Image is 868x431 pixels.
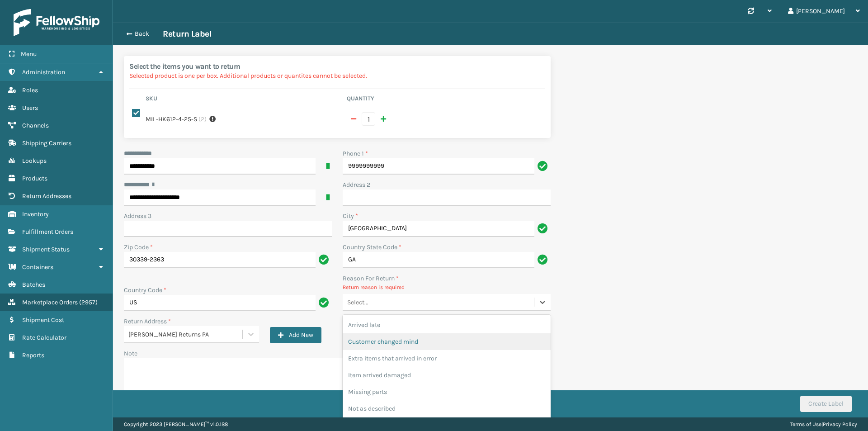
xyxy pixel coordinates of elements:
[163,28,212,39] h3: Return Label
[124,350,137,357] label: Note
[22,228,73,236] span: Fulfillment Orders
[121,30,163,38] button: Back
[22,298,78,306] span: Marketplace Orders
[124,211,151,221] label: Address 3
[823,421,857,427] a: Privacy Policy
[344,95,545,105] th: Quantity
[22,175,47,182] span: Products
[198,114,207,124] span: ( 2 )
[143,95,344,105] th: Sku
[22,122,49,129] span: Channels
[124,317,171,326] label: Return Address
[800,396,852,412] button: Create Label
[129,71,545,81] p: Selected product is one per box. Additional products or quantites cannot be selected.
[14,9,99,36] img: logo
[22,68,65,76] span: Administration
[343,384,551,400] div: Missing parts
[343,333,551,350] div: Customer changed mind
[22,281,45,289] span: Batches
[22,192,71,200] span: Return Addresses
[343,317,551,333] div: Arrived late
[343,350,551,367] div: Extra items that arrived in error
[22,351,44,359] span: Reports
[790,417,857,431] div: |
[22,246,70,253] span: Shipment Status
[270,327,321,343] button: Add New
[343,274,399,283] label: Reason For Return
[124,285,166,295] label: Country Code
[128,330,243,339] div: [PERSON_NAME] Returns PA
[22,263,53,271] span: Containers
[343,242,401,252] label: Country State Code
[343,367,551,384] div: Item arrived damaged
[343,211,358,221] label: City
[22,157,47,165] span: Lookups
[146,114,197,124] label: MIL-HK612-4-25-S
[22,139,71,147] span: Shipping Carriers
[124,417,228,431] p: Copyright 2023 [PERSON_NAME]™ v 1.0.188
[347,298,368,307] div: Select...
[343,149,368,158] label: Phone 1
[343,283,551,291] p: Return reason is required
[22,334,66,341] span: Rate Calculator
[129,62,545,71] h2: Select the items you want to return
[22,316,64,324] span: Shipment Cost
[343,180,370,189] label: Address 2
[124,242,153,252] label: Zip Code
[22,104,38,112] span: Users
[22,210,49,218] span: Inventory
[79,298,98,306] span: ( 2957 )
[343,400,551,417] div: Not as described
[790,421,821,427] a: Terms of Use
[22,86,38,94] span: Roles
[21,50,37,58] span: Menu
